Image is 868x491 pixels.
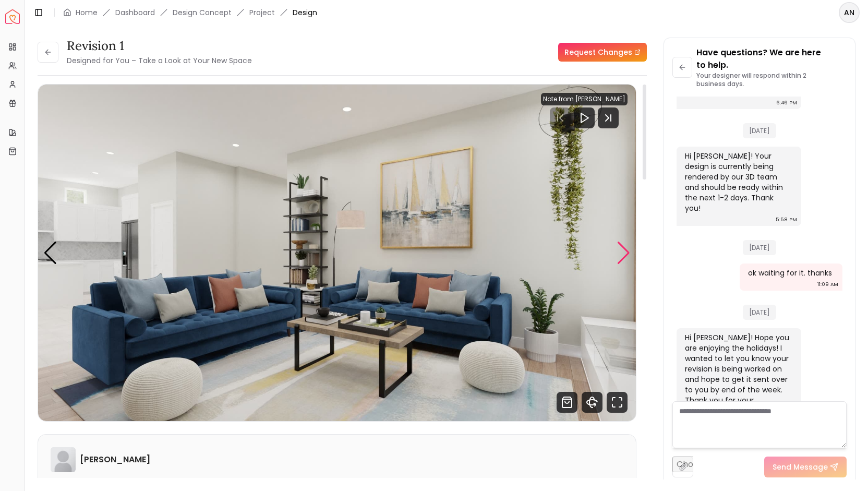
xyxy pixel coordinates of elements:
svg: Shop Products from this design [557,392,577,413]
svg: Play [578,112,590,124]
span: [DATE] [743,305,776,320]
div: Note from [PERSON_NAME] [541,93,628,105]
a: Project [249,7,275,18]
div: 1 / 3 [38,85,636,421]
span: AN [840,3,859,22]
div: Hi [PERSON_NAME]! Your design is currently being rendered by our 3D team and should be ready with... [685,151,791,213]
a: Dashboard [115,7,155,18]
span: [DATE] [743,123,776,138]
svg: Fullscreen [607,392,628,413]
div: 11:09 AM [817,279,838,290]
h3: Revision 1 [67,38,252,54]
div: 6:46 PM [776,98,797,108]
a: Request Changes [558,43,647,62]
button: AN [839,2,860,23]
nav: breadcrumb [63,7,317,18]
div: 5:58 PM [776,214,797,225]
li: Design Concept [173,7,232,18]
span: Design [293,7,317,18]
div: Hi [PERSON_NAME]! Hope you are enjoying the holidays! I wanted to let you know your revision is b... [685,332,791,416]
div: Next slide [617,242,631,265]
div: ok waiting for it. thanks [748,268,832,278]
a: Home [76,7,98,18]
p: Have questions? We are here to help. [696,46,847,71]
svg: 360 View [582,392,602,413]
p: Your designer will respond within 2 business days. [696,71,847,88]
img: Cassie Friedrich [51,447,76,472]
svg: Next Track [598,107,619,128]
span: [DATE] [743,240,776,255]
a: Spacejoy [5,9,20,24]
img: Spacejoy Logo [5,9,20,24]
h6: [PERSON_NAME] [80,453,150,466]
div: Carousel [38,85,636,421]
small: Designed for You – Take a Look at Your New Space [67,55,252,66]
div: Previous slide [43,242,57,265]
img: Design Render 1 [38,85,636,421]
